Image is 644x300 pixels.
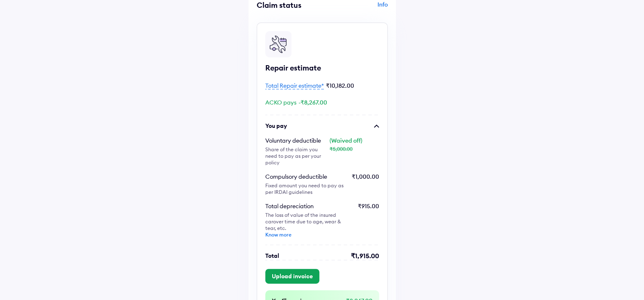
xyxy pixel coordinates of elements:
span: (Waived off) [330,137,362,144]
a: Know more [265,232,291,238]
div: You pay [265,122,287,130]
div: ₹1,000.00 [352,173,379,195]
div: Voluntary deductible [265,136,330,145]
button: Upload invoice [265,269,319,284]
div: Claim status [257,0,320,10]
div: Fixed amount you need to pay as per IRDAI guidelines [265,182,345,195]
div: Total [265,252,279,260]
span: Total Repair estimate* [265,82,324,89]
div: Total depreciation [265,202,345,210]
div: ₹915.00 [358,202,379,238]
span: ₹10,182.00 [326,82,354,89]
div: ₹1,915.00 [351,252,379,260]
span: ACKO pays [265,99,296,106]
div: Compulsory deductible [265,173,345,181]
div: The loss of value of the insured car over time due to age, wear & tear, etc. [265,212,345,238]
div: Repair estimate [265,63,379,73]
div: Info [324,0,388,16]
span: ₹5,000.00 [330,146,353,152]
div: Share of the claim you need to pay as per your policy [265,146,330,166]
span: -₹8,267.00 [298,99,327,106]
